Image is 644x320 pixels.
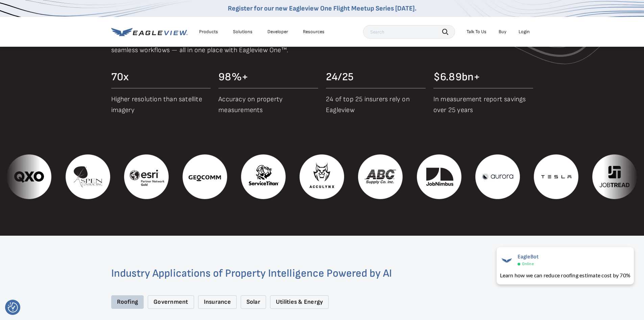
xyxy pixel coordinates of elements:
div: Solar [241,295,266,309]
div: Government [148,295,194,309]
p: Higher resolution than satellite imagery [111,94,211,115]
div: Utilities & Energy [270,295,329,309]
span: Online [522,261,534,266]
p: 24 of top 25 insurers rely on Eagleview [326,94,426,115]
div: Roofing [111,295,144,309]
a: Buy [499,29,506,35]
div: Insurance [198,295,237,309]
div: Solutions [233,29,253,35]
div: 70x [111,72,211,83]
a: Developer [267,29,288,35]
img: EagleBot [500,254,514,267]
h2: Industry Applications of Property Intelligence Powered by AI [111,268,533,279]
img: Revisit consent button [8,302,18,313]
div: 24/25 [326,72,426,83]
button: Consent Preferences [8,302,18,313]
div: Resources [303,29,325,35]
div: Learn how we can reduce roofing estimate cost by 70% [500,271,630,279]
div: 98%+ [218,72,318,83]
span: EagleBot [518,254,539,260]
input: Search [363,25,455,39]
div: Login [519,29,530,35]
p: Accuracy on property measurements [218,94,318,115]
div: $6.89bn+ [433,72,533,83]
p: In measurement report savings over 25 years [433,94,533,115]
a: Register for our new Eagleview One Flight Meetup Series [DATE]. [228,4,416,13]
div: Products [199,29,218,35]
div: Talk To Us [467,29,486,35]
